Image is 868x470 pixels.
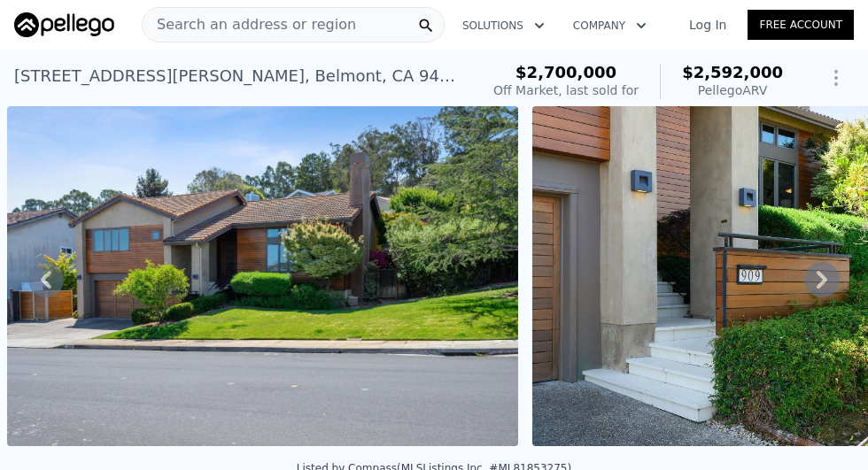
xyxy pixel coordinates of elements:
[493,81,639,99] div: Off Market, last sold for
[682,63,783,81] span: $2,592,000
[668,16,748,34] a: Log In
[14,64,465,89] div: [STREET_ADDRESS][PERSON_NAME] , Belmont , CA 94002
[682,81,783,99] div: Pellego ARV
[14,12,114,37] img: Pellego
[7,106,518,446] img: Sale: 66243715 Parcel: 32052241
[748,10,854,40] a: Free Account
[143,14,356,35] span: Search an address or region
[559,10,661,42] button: Company
[448,10,559,42] button: Solutions
[818,60,854,96] button: Show Options
[515,63,616,81] span: $2,700,000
